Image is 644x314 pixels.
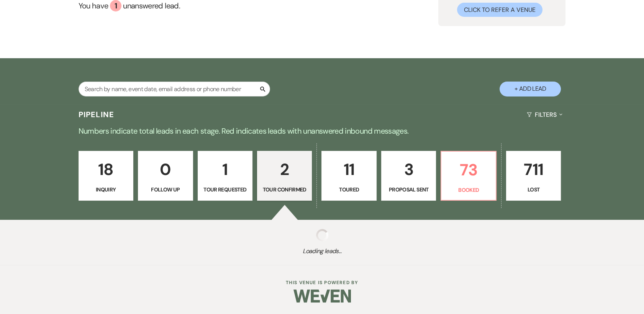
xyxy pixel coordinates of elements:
[457,3,542,17] button: Click to Refer a Venue
[138,151,193,201] a: 0Follow Up
[203,157,247,182] p: 1
[262,157,307,182] p: 2
[262,185,307,194] p: Tour Confirmed
[386,185,431,194] p: Proposal Sent
[79,109,115,120] h3: Pipeline
[198,151,252,201] a: 1Tour Requested
[32,247,612,256] span: Loading leads...
[500,82,561,96] button: + Add Lead
[446,157,491,183] p: 73
[511,185,556,194] p: Lost
[203,185,247,194] p: Tour Requested
[321,151,376,201] a: 11Toured
[84,185,128,194] p: Inquiry
[79,82,270,96] input: Search by name, event date, email address or phone number
[441,151,496,201] a: 73Booked
[386,157,431,182] p: 3
[511,157,556,182] p: 711
[143,185,188,194] p: Follow Up
[326,185,371,194] p: Toured
[326,157,371,182] p: 11
[446,186,491,194] p: Booked
[46,125,598,137] p: Numbers indicate total leads in each stage. Red indicates leads with unanswered inbound messages.
[506,151,561,201] a: 711Lost
[293,283,351,309] img: Weven Logo
[143,157,188,182] p: 0
[79,151,133,201] a: 18Inquiry
[381,151,436,201] a: 3Proposal Sent
[84,157,128,182] p: 18
[524,105,565,125] button: Filters
[257,151,312,201] a: 2Tour Confirmed
[316,229,328,241] img: loading spinner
